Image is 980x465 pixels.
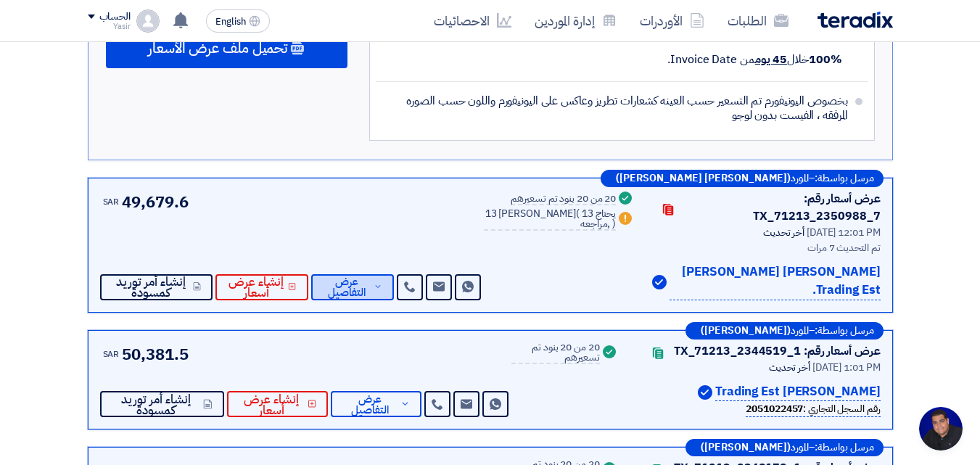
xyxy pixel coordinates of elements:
[809,51,842,68] strong: 100%
[818,12,893,28] img: Teradix logo
[511,342,599,364] div: 20 من 20 بنود تم تسعيرهم
[701,443,791,453] b: ([PERSON_NAME])
[215,17,246,27] span: English
[684,190,880,225] div: عرض أسعار رقم: TX_71213_2350988_7
[755,51,787,68] u: 45 يوم
[100,274,213,300] button: إنشاء أمر توريد كمسودة
[580,206,616,231] span: 13 يحتاج مراجعه,
[746,401,880,417] div: رقم السجل التجاري :
[122,342,188,366] span: 50,381.5
[612,216,616,231] span: )
[652,240,880,255] div: تم التحديث 7 مرات
[628,4,716,38] a: الأوردرات
[791,173,809,184] span: المورد
[815,443,874,453] span: مرسل بواسطة:
[122,190,188,214] span: 49,679.6
[103,347,120,361] span: SAR
[769,360,810,375] span: أخر تحديث
[136,9,160,33] img: profile_test.png
[746,401,803,416] b: 2051022457
[88,22,131,30] div: Yasir
[652,275,667,289] img: Verified Account
[103,195,120,208] span: SAR
[215,274,308,300] button: إنشاء عرض أسعار
[791,443,809,453] span: المورد
[112,394,200,416] span: إنشاء أمر توريد كمسودة
[227,276,286,298] span: إنشاء عرض أسعار
[815,173,874,184] span: مرسل بواسطة:
[763,225,804,240] span: أخر تحديث
[715,382,881,402] p: [PERSON_NAME] Trading Est
[523,4,628,38] a: إدارة الموردين
[206,9,270,33] button: English
[100,391,224,417] button: إنشاء أمر توريد كمسودة
[331,391,421,417] button: عرض التفاصيل
[616,173,791,184] b: ([PERSON_NAME] [PERSON_NAME])
[674,342,881,360] div: عرض أسعار رقم: TX_71213_2344519_1
[601,170,884,187] div: –
[227,391,329,417] button: إنشاء عرض أسعار
[667,51,841,68] span: خلال من Invoice Date.
[701,326,791,336] b: ([PERSON_NAME])
[99,11,131,23] div: الحساب
[511,194,616,205] div: 20 من 20 بنود تم تسعيرهم
[342,394,397,416] span: عرض التفاصيل
[323,276,371,298] span: عرض التفاصيل
[387,94,848,123] span: بخصوص اليونيفورم تم التسعير حسب العينه كشعارات تطريز وعاكس على اليونيفورم واللون حسب الصوره المرف...
[148,41,287,54] span: تحميل ملف عرض الأسعار
[484,209,616,231] div: 13 [PERSON_NAME]
[239,394,305,416] span: إنشاء عرض أسعار
[791,326,809,336] span: المورد
[698,385,712,400] img: Verified Account
[685,439,884,456] div: –
[812,360,881,375] span: [DATE] 1:01 PM
[576,206,580,221] span: (
[311,274,394,300] button: عرض التفاصيل
[807,225,881,240] span: [DATE] 12:01 PM
[112,276,190,298] span: إنشاء أمر توريد كمسودة
[422,4,523,38] a: الاحصائيات
[685,322,884,340] div: –
[815,326,874,336] span: مرسل بواسطة:
[919,407,963,450] div: Open chat
[716,4,800,38] a: الطلبات
[670,263,880,300] p: [PERSON_NAME] [PERSON_NAME] Trading Est.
